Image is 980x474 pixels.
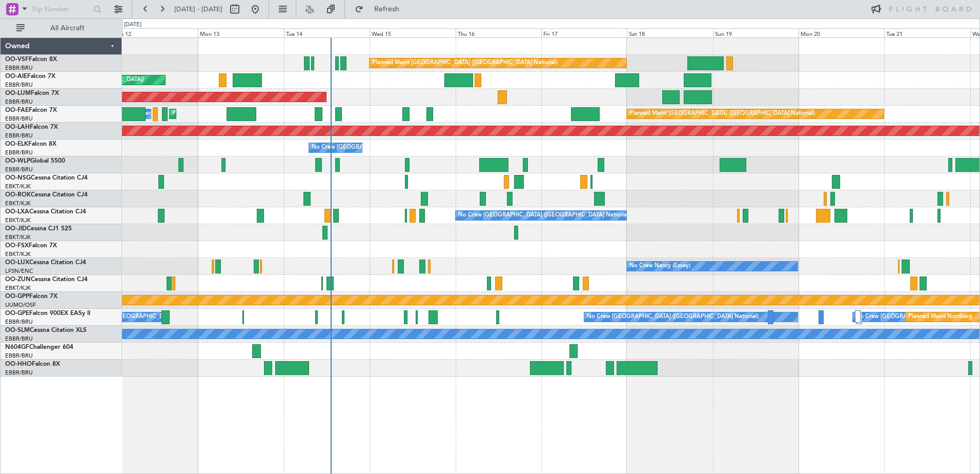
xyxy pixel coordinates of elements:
a: EBBR/BRU [5,318,33,326]
a: OO-HHOFalcon 8X [5,361,60,367]
a: OO-LUXCessna Citation CJ4 [5,260,86,266]
span: Refresh [365,6,409,13]
span: OO-JID [5,226,27,232]
span: OO-HHO [5,361,32,367]
a: OO-GPEFalcon 900EX EASy II [5,310,90,317]
span: OO-FSX [5,243,29,249]
a: EBBR/BRU [5,132,33,140]
div: Mon 20 [799,28,884,37]
span: OO-ROK [5,192,31,198]
div: Thu 16 [456,28,541,37]
span: OO-LUX [5,260,29,266]
div: Mon 13 [198,28,283,37]
div: Sun 12 [112,28,198,37]
a: OO-JIDCessna CJ1 525 [5,226,72,232]
a: EBBR/BRU [5,166,33,173]
a: EBBR/BRU [5,369,33,377]
a: EBBR/BRU [5,352,33,360]
div: No Crew Nancy (Essey) [629,259,690,274]
div: Sat 18 [627,28,712,37]
a: OO-FSXFalcon 7X [5,243,57,249]
a: EBKT/KJK [5,250,31,258]
div: [DATE] [124,21,141,29]
div: Sun 19 [713,28,799,37]
span: All Aircraft [27,25,108,32]
a: UUMO/OSF [5,301,36,309]
a: OO-VSFFalcon 8X [5,56,57,63]
span: OO-LXA [5,209,29,215]
a: LFSN/ENC [5,267,33,275]
button: Refresh [350,1,412,17]
a: OO-ROKCessna Citation CJ4 [5,192,88,198]
a: EBBR/BRU [5,64,33,72]
span: OO-LAH [5,124,30,130]
span: OO-SLM [5,327,30,333]
div: No Crew [GEOGRAPHIC_DATA] ([GEOGRAPHIC_DATA] National) [587,309,759,325]
a: OO-NSGCessna Citation CJ4 [5,175,88,181]
span: OO-ZUN [5,276,31,283]
input: Trip Number [31,2,90,17]
a: EBBR/BRU [5,149,33,156]
div: Planned Maint Melsbroek Air Base [172,106,262,122]
div: No Crew [GEOGRAPHIC_DATA] ([GEOGRAPHIC_DATA] National) [458,208,630,223]
span: OO-AIE [5,73,27,80]
span: OO-FAE [5,107,29,113]
a: EBKT/KJK [5,200,31,207]
div: Wed 15 [370,28,455,37]
span: OO-LUM [5,90,31,96]
span: OO-ELK [5,141,28,147]
div: Tue 21 [884,28,970,37]
a: EBKT/KJK [5,216,31,224]
a: OO-ELKFalcon 8X [5,141,56,147]
a: EBBR/BRU [5,98,33,106]
span: OO-GPE [5,310,29,317]
span: [DATE] - [DATE] [174,5,222,14]
a: EBKT/KJK [5,233,31,241]
a: OO-FAEFalcon 7X [5,107,57,113]
a: EBBR/BRU [5,335,33,343]
a: OO-LXACessna Citation CJ4 [5,209,86,215]
a: OO-SLMCessna Citation XLS [5,327,87,333]
span: N604GF [5,344,29,350]
a: OO-LUMFalcon 7X [5,90,59,96]
a: N604GFChallenger 604 [5,344,73,350]
span: OO-VSF [5,56,29,63]
div: Planned Maint [GEOGRAPHIC_DATA] ([GEOGRAPHIC_DATA] National) [372,55,558,71]
a: OO-LAHFalcon 7X [5,124,58,130]
a: EBKT/KJK [5,284,31,292]
a: OO-GPPFalcon 7X [5,293,57,300]
a: EBBR/BRU [5,115,33,123]
span: OO-GPP [5,293,29,300]
div: Planned Maint Nurnberg [908,309,972,325]
span: OO-NSG [5,175,31,181]
a: EBBR/BRU [5,81,33,89]
div: Tue 14 [284,28,370,37]
a: OO-AIEFalcon 7X [5,73,55,80]
div: Fri 17 [541,28,627,37]
button: All Aircraft [11,20,111,36]
span: OO-WLP [5,158,30,164]
a: OO-ZUNCessna Citation CJ4 [5,276,88,283]
a: EBKT/KJK [5,183,31,190]
div: No Crew [GEOGRAPHIC_DATA] ([GEOGRAPHIC_DATA] National) [312,140,483,155]
div: Planned Maint [GEOGRAPHIC_DATA] ([GEOGRAPHIC_DATA] National) [629,106,815,122]
a: OO-WLPGlobal 5500 [5,158,65,164]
